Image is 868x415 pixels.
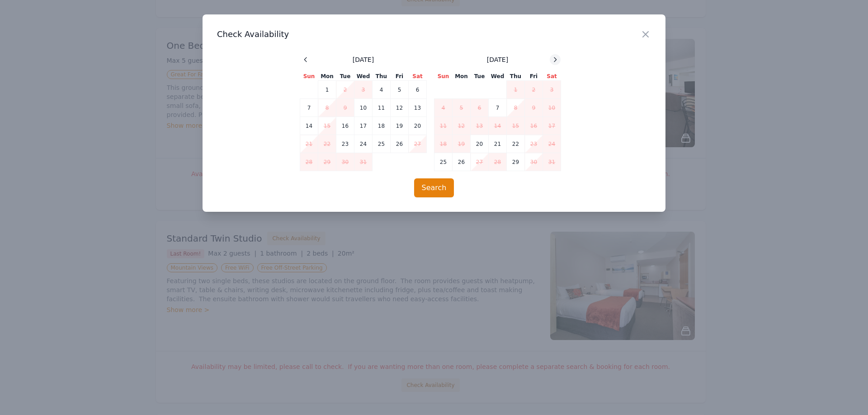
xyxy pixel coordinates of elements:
span: [DATE] [487,55,508,64]
th: Wed [489,72,507,81]
td: 25 [434,153,453,171]
th: Fri [525,72,543,81]
td: 11 [373,99,391,117]
td: 12 [391,99,409,117]
h3: Check Availability [217,29,651,40]
th: Fri [391,72,409,81]
td: 24 [543,135,561,153]
td: 13 [471,117,489,135]
td: 20 [471,135,489,153]
th: Tue [336,72,354,81]
td: 6 [409,81,427,99]
td: 24 [354,135,373,153]
td: 18 [434,135,453,153]
th: Mon [453,72,471,81]
td: 15 [507,117,525,135]
td: 31 [354,153,373,171]
td: 10 [543,99,561,117]
td: 22 [318,135,336,153]
td: 12 [453,117,471,135]
td: 17 [543,117,561,135]
td: 28 [489,153,507,171]
td: 22 [507,135,525,153]
th: Sun [434,72,453,81]
td: 13 [409,99,427,117]
td: 3 [354,81,373,99]
th: Thu [507,72,525,81]
td: 3 [543,81,561,99]
td: 2 [336,81,354,99]
td: 14 [489,117,507,135]
td: 7 [300,99,318,117]
td: 6 [471,99,489,117]
td: 8 [318,99,336,117]
td: 5 [391,81,409,99]
td: 23 [525,135,543,153]
td: 27 [471,153,489,171]
td: 15 [318,117,336,135]
td: 29 [507,153,525,171]
td: 23 [336,135,354,153]
td: 9 [336,99,354,117]
td: 19 [391,117,409,135]
td: 17 [354,117,373,135]
td: 25 [373,135,391,153]
td: 1 [318,81,336,99]
td: 21 [300,135,318,153]
th: Thu [373,72,391,81]
td: 30 [336,153,354,171]
td: 29 [318,153,336,171]
td: 11 [434,117,453,135]
td: 30 [525,153,543,171]
td: 5 [453,99,471,117]
th: Tue [471,72,489,81]
td: 26 [391,135,409,153]
td: 2 [525,81,543,99]
td: 9 [525,99,543,117]
td: 16 [336,117,354,135]
th: Sun [300,72,318,81]
span: [DATE] [353,55,374,64]
td: 21 [489,135,507,153]
td: 31 [543,153,561,171]
td: 7 [489,99,507,117]
td: 20 [409,117,427,135]
td: 26 [453,153,471,171]
td: 14 [300,117,318,135]
td: 4 [373,81,391,99]
td: 16 [525,117,543,135]
td: 27 [409,135,427,153]
th: Wed [354,72,373,81]
th: Sat [409,72,427,81]
td: 1 [507,81,525,99]
td: 4 [434,99,453,117]
td: 18 [373,117,391,135]
th: Sat [543,72,561,81]
td: 19 [453,135,471,153]
button: Search [414,178,454,197]
td: 10 [354,99,373,117]
td: 8 [507,99,525,117]
th: Mon [318,72,336,81]
td: 28 [300,153,318,171]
